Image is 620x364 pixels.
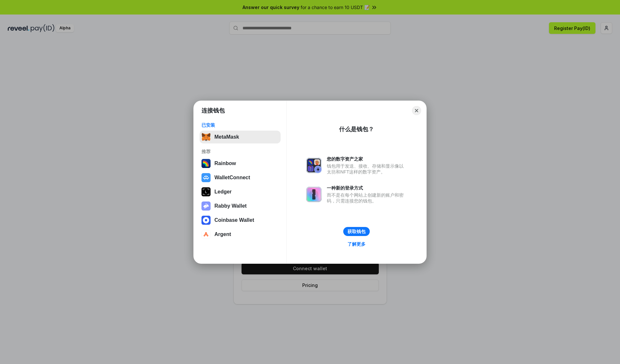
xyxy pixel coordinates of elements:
[327,192,407,204] div: 而不是在每个网站上创建新的账户和密码，只需连接您的钱包。
[201,107,225,114] h1: 连接钱包
[200,131,281,143] button: MetaMask
[214,189,232,195] div: Ledger
[200,171,281,184] button: WalletConnect
[347,229,366,234] div: 获取钱包
[200,228,281,241] button: Argent
[327,163,407,175] div: 钱包用于发送、接收、存储和显示像以太坊和NFT这样的数字资产。
[201,202,211,211] img: svg+xml,%3Csvg%20xmlns%3D%22http%3A%2F%2Fwww.w3.org%2F2000%2Fsvg%22%20fill%3D%22none%22%20viewBox...
[214,161,236,166] div: Rainbow
[201,133,211,142] img: svg+xml,%3Csvg%20fill%3D%22none%22%20height%3D%2233%22%20viewBox%3D%220%200%2035%2033%22%20width%...
[201,216,211,225] img: svg+xml,%3Csvg%20width%3D%2228%22%20height%3D%2228%22%20viewBox%3D%220%200%2028%2028%22%20fill%3D...
[412,106,421,115] button: Close
[200,200,281,212] button: Rabby Wallet
[200,185,281,198] button: Ledger
[201,173,211,182] img: svg+xml,%3Csvg%20width%3D%2228%22%20height%3D%2228%22%20viewBox%3D%220%200%2028%2028%22%20fill%3D...
[201,159,211,168] img: svg+xml,%3Csvg%20width%3D%22120%22%20height%3D%22120%22%20viewBox%3D%220%200%20120%20120%22%20fil...
[201,187,211,196] img: svg+xml,%3Csvg%20xmlns%3D%22http%3A%2F%2Fwww.w3.org%2F2000%2Fsvg%22%20width%3D%2228%22%20height%3...
[200,214,281,227] button: Coinbase Wallet
[344,240,369,248] a: 了解更多
[327,185,407,191] div: 一种新的登录方式
[339,125,374,133] div: 什么是钱包？
[327,156,407,162] div: 您的数字资产之家
[201,149,279,154] div: 推荐
[347,241,366,247] div: 了解更多
[306,187,322,202] img: svg+xml,%3Csvg%20xmlns%3D%22http%3A%2F%2Fwww.w3.org%2F2000%2Fsvg%22%20fill%3D%22none%22%20viewBox...
[214,134,239,140] div: MetaMask
[306,158,322,173] img: svg+xml,%3Csvg%20xmlns%3D%22http%3A%2F%2Fwww.w3.org%2F2000%2Fsvg%22%20fill%3D%22none%22%20viewBox...
[214,203,247,209] div: Rabby Wallet
[201,230,211,239] img: svg+xml,%3Csvg%20width%3D%2228%22%20height%3D%2228%22%20viewBox%3D%220%200%2028%2028%22%20fill%3D...
[214,231,231,237] div: Argent
[201,122,279,128] div: 已安装
[214,175,250,181] div: WalletConnect
[200,157,281,170] button: Rainbow
[343,227,370,236] button: 获取钱包
[214,217,254,223] div: Coinbase Wallet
